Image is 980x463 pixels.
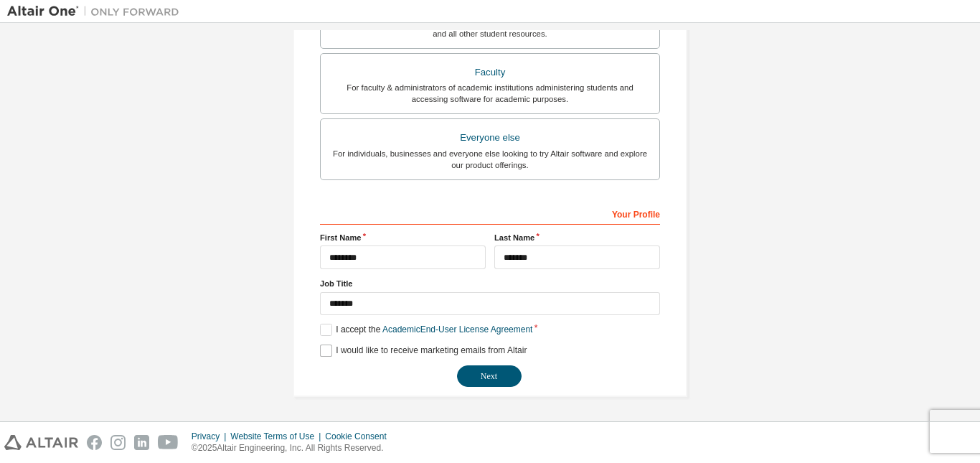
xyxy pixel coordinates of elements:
[382,324,532,335] a: Academic End-User License Agreement
[457,365,522,387] button: Next
[320,345,527,357] label: I would like to receive marketing emails from Altair
[329,128,651,148] div: Everyone else
[192,442,395,454] p: © 2025 Altair Engineering, Inc. All Rights Reserved.
[110,435,126,450] img: instagram.svg
[325,431,395,442] div: Cookie Consent
[329,148,651,171] div: For individuals, businesses and everyone else looking to try Altair software and explore our prod...
[494,232,660,243] label: Last Name
[230,431,325,442] div: Website Terms of Use
[329,62,651,83] div: Faculty
[158,435,179,450] img: youtube.svg
[7,4,187,19] img: Altair One
[320,278,660,289] label: Job Title
[134,435,149,450] img: linkedin.svg
[320,232,486,243] label: First Name
[320,202,660,225] div: Your Profile
[329,82,651,105] div: For faculty & administrators of academic institutions administering students and accessing softwa...
[4,435,78,450] img: altair_logo.svg
[192,431,230,442] div: Privacy
[87,435,102,450] img: facebook.svg
[320,324,532,336] label: I accept the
